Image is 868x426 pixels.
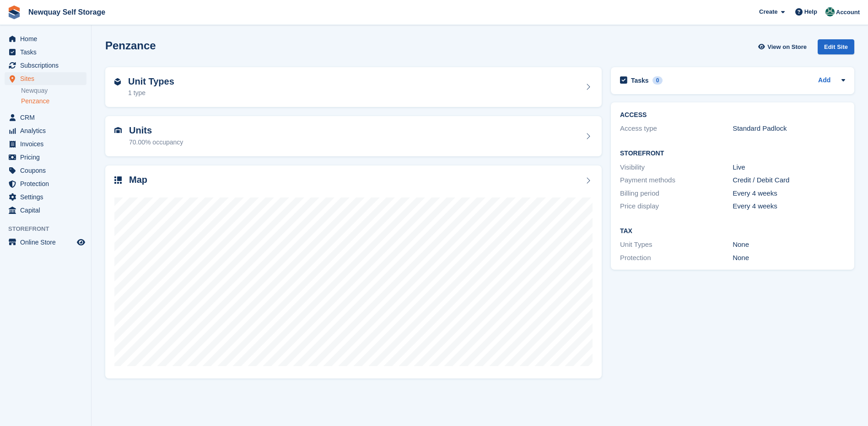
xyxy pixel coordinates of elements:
[620,162,733,173] div: Visibility
[620,175,733,186] div: Payment methods
[733,175,845,186] div: Credit / Debit Card
[620,201,733,212] div: Price display
[818,39,854,54] div: Edit Site
[21,97,86,106] a: Penzance
[129,125,183,136] h2: Units
[733,162,845,173] div: Live
[757,39,810,54] a: View on Store
[75,237,86,248] a: Preview store
[620,228,845,235] h2: Tax
[5,111,86,124] a: menu
[620,253,733,263] div: Protection
[804,7,817,16] span: Help
[105,39,156,52] h2: Penzance
[5,191,86,203] a: menu
[105,116,602,156] a: Units 70.00% occupancy
[620,123,733,134] div: Access type
[25,5,109,20] a: Newquay Self Storage
[128,76,174,87] h2: Unit Types
[5,236,86,249] a: menu
[7,5,21,19] img: stora-icon-8386f47178a22dfd0bd8f6a31ec36ba5ce8667c1dd55bd0f319d3a0aa187defe.svg
[652,76,663,85] div: 0
[836,8,860,17] span: Account
[5,138,86,150] a: menu
[733,188,845,199] div: Every 4 weeks
[20,32,75,45] span: Home
[631,76,649,85] h2: Tasks
[20,191,75,203] span: Settings
[129,138,183,147] div: 70.00% occupancy
[5,204,86,217] a: menu
[825,7,835,16] img: JON
[114,127,122,133] img: unit-icn-7be61d7bf1b0ce9d3e12c5938cc71ed9869f7b940bace4675aadf7bd6d80202e.svg
[20,138,75,150] span: Invoices
[20,124,75,137] span: Analytics
[759,7,777,16] span: Create
[620,240,733,250] div: Unit Types
[114,78,121,85] img: unit-type-icn-2b2737a686de81e16bb02015468b77c625bbabd49415b5ef34ead5e3b44a266d.svg
[733,123,845,134] div: Standard Padlock
[20,204,75,217] span: Capital
[5,46,86,59] a: menu
[20,164,75,177] span: Coupons
[620,188,733,199] div: Billing period
[620,112,845,119] h2: ACCESS
[5,32,86,45] a: menu
[20,111,75,124] span: CRM
[5,59,86,72] a: menu
[114,176,122,184] img: map-icn-33ee37083ee616e46c38cad1a60f524a97daa1e2b2c8c0bc3eb3415660979fc1.svg
[105,67,602,107] a: Unit Types 1 type
[128,88,174,98] div: 1 type
[5,164,86,177] a: menu
[5,177,86,190] a: menu
[620,150,845,157] h2: Storefront
[733,253,845,263] div: None
[20,151,75,164] span: Pricing
[20,177,75,190] span: Protection
[733,201,845,212] div: Every 4 weeks
[818,75,830,86] a: Add
[20,46,75,59] span: Tasks
[20,236,75,249] span: Online Store
[5,72,86,85] a: menu
[8,224,91,234] span: Storefront
[5,124,86,137] a: menu
[129,175,147,185] h2: Map
[733,240,845,250] div: None
[105,165,602,379] a: Map
[20,72,75,85] span: Sites
[20,59,75,72] span: Subscriptions
[767,43,807,52] span: View on Store
[818,39,854,58] a: Edit Site
[5,151,86,164] a: menu
[21,86,86,95] a: Newquay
